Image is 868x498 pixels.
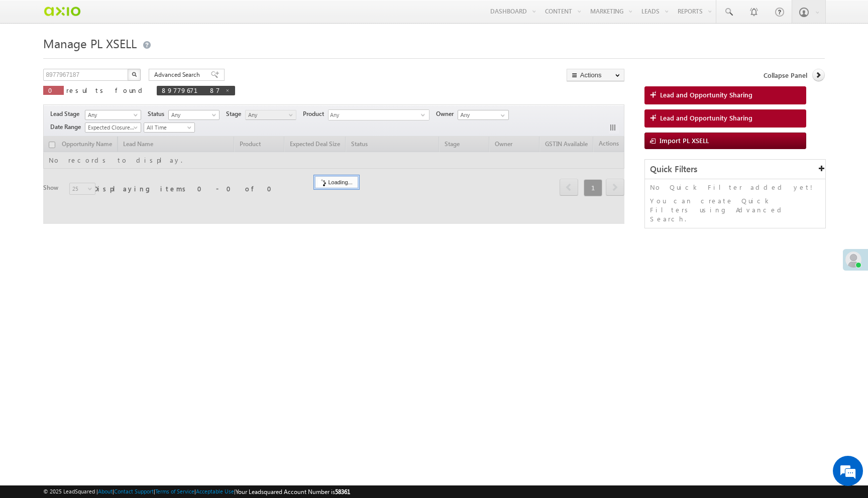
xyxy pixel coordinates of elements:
span: 58361 [335,488,350,495]
button: Actions [567,69,624,81]
span: Any [85,110,138,119]
span: Stage [226,109,245,118]
span: Any [329,110,421,121]
span: Product [303,109,328,118]
a: All Time [144,122,195,133]
div: Loading... [315,176,358,188]
a: Any [168,110,220,120]
span: 0 [48,86,59,94]
span: Advanced Search [154,70,203,79]
a: Show All Items [495,110,508,120]
img: Search [132,72,137,77]
span: Lead and Opportunity Sharing [660,90,752,99]
span: results found [66,86,146,94]
img: Custom Logo [43,3,81,20]
span: Any [169,110,216,119]
a: Lead and Opportunity Sharing [644,109,806,128]
span: © 2025 LeadSquared | | | | | [43,487,350,496]
span: Any [246,110,293,119]
a: Terms of Service [155,488,194,494]
span: 8977967187 [162,86,220,94]
a: Contact Support [114,488,154,494]
a: About [98,488,113,494]
a: Expected Closure Date [85,122,141,133]
span: Collapse Panel [764,71,807,80]
span: Import PL XSELL [660,136,709,145]
a: Any [85,110,141,120]
span: Owner [436,109,458,118]
span: Status [148,109,168,118]
a: Lead and Opportunity Sharing [644,86,806,104]
div: Quick Filters [645,160,825,179]
span: All Time [144,123,192,132]
p: You can create Quick Filters using Advanced Search. [650,196,820,223]
span: Lead and Opportunity Sharing [660,113,752,122]
span: select [421,112,429,117]
span: Manage PL XSELL [43,35,137,51]
a: Acceptable Use [196,488,234,494]
a: Any [245,110,296,120]
span: Your Leadsquared Account Number is [236,488,350,495]
span: Lead Stage [50,109,83,118]
span: Expected Closure Date [85,123,138,132]
span: Date Range [50,122,85,132]
div: Any [328,109,429,120]
input: Type to Search [458,110,509,120]
p: No Quick Filter added yet! [650,183,820,192]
